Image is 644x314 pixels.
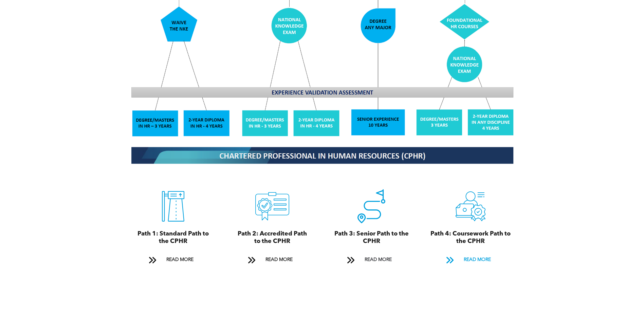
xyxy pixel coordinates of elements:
[362,254,394,266] span: READ MORE
[430,231,511,244] span: Path 4: Coursework Path to the CPHR
[263,254,295,266] span: READ MORE
[441,254,500,266] a: READ MORE
[461,254,493,266] span: READ MORE
[334,231,409,244] span: Path 3: Senior Path to the CPHR
[144,254,202,266] a: READ MORE
[137,231,209,244] span: Path 1: Standard Path to the CPHR
[342,254,401,266] a: READ MORE
[243,254,301,266] a: READ MORE
[238,231,307,244] span: Path 2: Accredited Path to the CPHR
[164,254,196,266] span: READ MORE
